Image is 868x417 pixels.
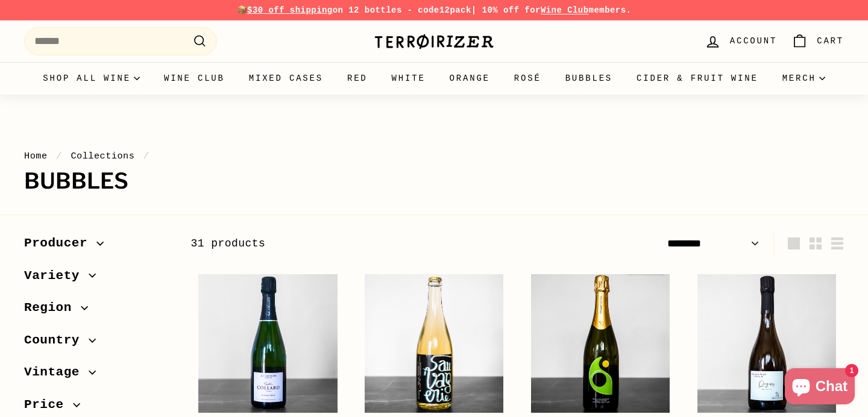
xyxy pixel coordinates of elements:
[24,4,844,17] p: 📦 on 12 bottles - code | 10% off for members.
[770,62,837,95] summary: Merch
[24,233,96,254] span: Producer
[24,149,844,163] nav: breadcrumbs
[553,62,624,95] a: Bubbles
[781,368,858,407] inbox-online-store-chat: Shopify online store chat
[247,5,333,15] span: $30 off shipping
[24,266,89,286] span: Variety
[624,62,770,95] a: Cider & Fruit Wine
[439,5,471,15] strong: 12pack
[24,395,73,415] span: Price
[502,62,553,95] a: Rosé
[190,235,517,252] div: 31 products
[237,62,335,95] a: Mixed Cases
[730,34,777,48] span: Account
[31,62,152,95] summary: Shop all wine
[24,263,171,295] button: Variety
[541,5,589,15] a: Wine Club
[24,295,171,327] button: Region
[24,362,89,383] span: Vintage
[817,34,844,48] span: Cart
[380,62,438,95] a: White
[24,169,844,193] h1: Bubbles
[152,62,237,95] a: Wine Club
[24,151,48,161] a: Home
[53,151,65,161] span: /
[438,62,502,95] a: Orange
[71,151,134,161] a: Collections
[140,151,153,161] span: /
[24,298,81,318] span: Region
[24,327,171,360] button: Country
[24,230,171,263] button: Producer
[697,24,784,59] a: Account
[24,330,89,351] span: Country
[784,24,851,59] a: Cart
[335,62,380,95] a: Red
[24,359,171,392] button: Vintage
